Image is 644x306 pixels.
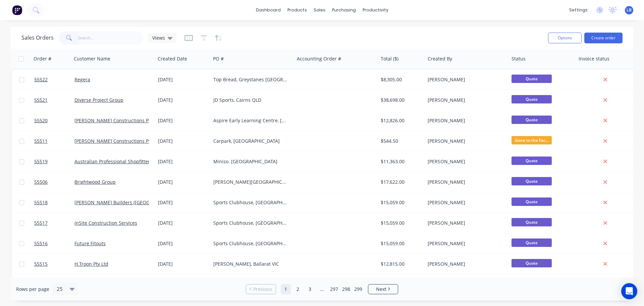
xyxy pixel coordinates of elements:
div: $15,059.00 [381,220,420,226]
img: Factory [12,5,22,15]
a: Future Fitouts [74,240,106,247]
div: Order # [34,55,51,62]
span: 55516 [34,240,48,247]
div: [DATE] [158,97,208,103]
a: Page 297 [329,284,339,294]
div: purchasing [329,5,359,15]
div: $12,826.00 [381,117,420,124]
span: Quote [512,198,552,206]
div: Customer Name [74,55,110,62]
a: Next page [368,286,398,293]
div: [PERSON_NAME] [428,220,502,226]
div: Created By [428,55,452,62]
div: [DATE] [158,138,208,144]
span: LB [627,7,632,13]
a: 55518 [34,192,74,213]
div: Total ($) [381,55,398,62]
span: 55521 [34,97,48,103]
span: 55506 [34,179,48,185]
div: [PERSON_NAME] [428,199,502,206]
div: [DATE] [158,261,208,267]
span: Rows per page [16,286,49,293]
div: products [284,5,310,15]
div: $12,815.00 [381,261,420,267]
div: Invoice status [579,55,609,62]
div: Aspire Early Learning Centre, [GEOGRAPHIC_DATA] [GEOGRAPHIC_DATA] [213,117,288,124]
a: Page 298 [341,284,351,294]
span: Quote [512,116,552,124]
div: [PERSON_NAME] [428,117,502,124]
div: [DATE] [158,240,208,247]
button: Options [548,33,582,43]
div: Carpark, [GEOGRAPHIC_DATA] [213,138,288,144]
div: [DATE] [158,199,208,206]
div: [DATE] [158,220,208,226]
div: Top Bread, Greystanes [GEOGRAPHIC_DATA] [213,76,288,83]
div: Sports Clubhouse, [GEOGRAPHIC_DATA] [213,220,288,226]
span: Quote [512,177,552,185]
span: 55519 [34,158,48,165]
div: Sports Clubhouse, [GEOGRAPHIC_DATA] [213,240,288,247]
a: 55517 [34,213,74,233]
a: [PERSON_NAME] Builders ([GEOGRAPHIC_DATA]) [74,199,182,206]
span: 55517 [34,220,48,226]
div: $15,059.00 [381,199,420,206]
div: Created Date [158,55,187,62]
a: 55516 [34,233,74,254]
a: Brightwood Group [74,179,116,185]
ul: Pagination [243,284,401,294]
div: Open Intercom Messenger [621,283,637,299]
div: [PERSON_NAME] [428,158,502,165]
span: 55522 [34,76,48,83]
a: Regera [74,76,90,83]
div: [PERSON_NAME] [428,261,502,267]
a: 55514 [34,274,74,295]
a: Previous page [246,286,276,293]
div: $544.50 [381,138,420,144]
div: PO # [213,55,224,62]
button: Create order [584,33,623,43]
a: 55519 [34,151,74,172]
a: 55520 [34,111,74,131]
div: productivity [359,5,392,15]
a: Page 3 [305,284,315,294]
div: [DATE] [158,179,208,185]
a: dashboard [253,5,284,15]
span: 55518 [34,199,48,206]
div: [DATE] [158,117,208,124]
a: 55515 [34,254,74,274]
h1: Sales Orders [21,35,54,41]
div: [PERSON_NAME] [428,76,502,83]
div: [DATE] [158,158,208,165]
a: [PERSON_NAME] Constructions Pty Ltd [74,138,161,144]
div: $15,059.00 [381,240,420,247]
span: 55511 [34,138,48,144]
div: [PERSON_NAME] [428,179,502,185]
div: $11,363.00 [381,158,420,165]
span: Quote [512,259,552,267]
div: [PERSON_NAME][GEOGRAPHIC_DATA] [213,179,288,185]
a: Page 2 [293,284,303,294]
div: settings [566,5,591,15]
a: Diverse Project Group [74,97,123,103]
span: 55520 [34,117,48,124]
span: Quote [512,157,552,165]
div: Status [512,55,526,62]
input: Search... [78,31,143,45]
a: 55521 [34,90,74,110]
a: Page 1 is your current page [281,284,291,294]
a: Australian Professional Shopfitters [74,158,152,165]
a: Jump forward [317,284,327,294]
div: Miniso. [GEOGRAPHIC_DATA] [213,158,288,165]
span: Next [376,286,386,293]
span: Quote [512,238,552,247]
div: Sports Clubhouse, [GEOGRAPHIC_DATA] [213,199,288,206]
a: H.Troon Pty Ltd [74,261,108,267]
span: Quote [512,75,552,83]
div: [PERSON_NAME], Ballarat VIC [213,261,288,267]
span: Quote [512,95,552,103]
a: Page 299 [353,284,363,294]
div: $17,622.00 [381,179,420,185]
div: $8,305.00 [381,76,420,83]
div: [PERSON_NAME] [428,97,502,103]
